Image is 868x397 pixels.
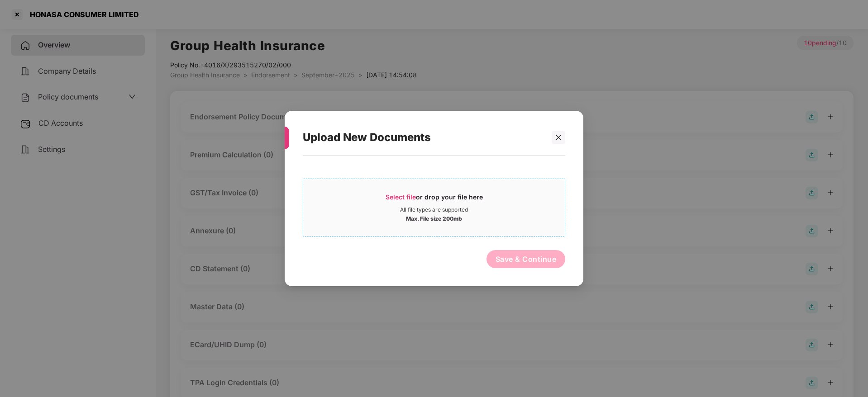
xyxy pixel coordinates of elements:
button: Save & Continue [486,250,566,268]
div: Max. File size 200mb [406,213,462,222]
span: Select file [386,193,416,201]
span: Select fileor drop your file hereAll file types are supportedMax. File size 200mb [303,186,565,229]
span: close [555,134,562,141]
div: or drop your file here [386,193,483,206]
div: All file types are supported [400,206,468,213]
div: Upload New Documents [303,120,544,155]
